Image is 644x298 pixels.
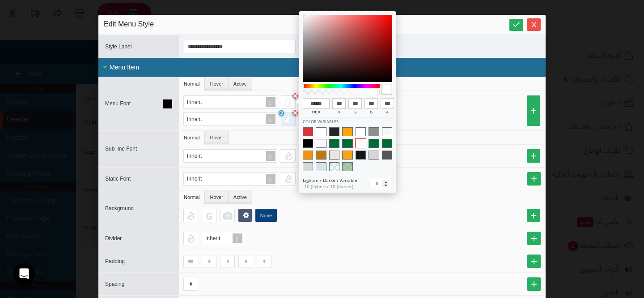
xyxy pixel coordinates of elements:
li: Hover [205,190,228,204]
li: Normal [179,131,205,144]
span: Sub-line Font [105,146,137,152]
li: Active [229,190,252,204]
div: Inherit [187,96,211,108]
span: Spacing [105,281,124,287]
button: Close [527,18,541,31]
div: Menu Item [98,58,546,77]
li: Hover [205,77,228,91]
span: r [332,109,346,117]
div: Inherit [187,113,211,125]
span: Padding [105,258,125,264]
span: Divider [105,235,122,242]
span: g [348,109,362,117]
span: Menu Font [105,100,131,107]
li: Active [229,77,252,91]
span: Static Font [105,176,131,182]
span: Background [105,205,134,212]
span: b [364,109,378,117]
div: Inherit [187,150,211,162]
li: Normal [179,190,205,204]
span: Edit Menu Style [104,19,154,30]
div: Open Intercom Messenger [13,263,35,285]
label: None [255,209,277,222]
li: Hover [205,131,228,144]
div: Inherit [187,173,211,185]
span: Style Label [105,43,131,50]
span: a [381,109,394,117]
li: Normal [179,77,205,91]
span: hex [303,109,330,117]
span: Inherit [205,235,220,242]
